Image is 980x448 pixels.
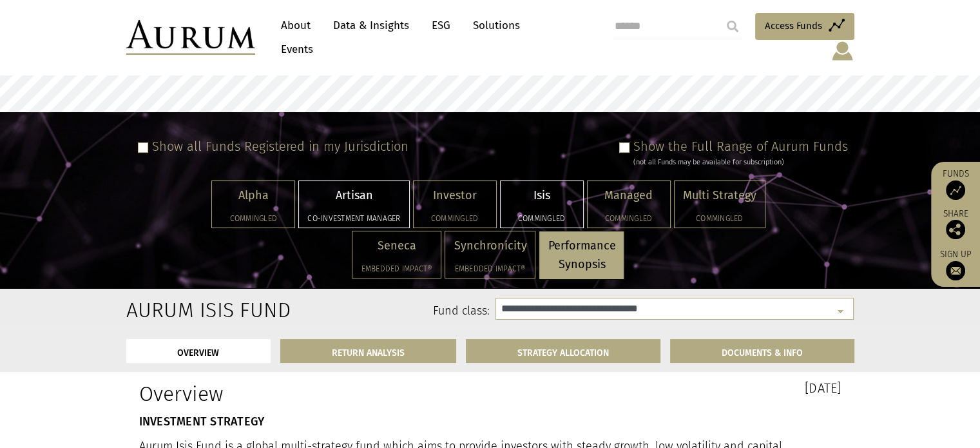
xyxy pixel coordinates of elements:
[937,249,974,280] a: Sign up
[126,298,231,322] h2: Aurum Isis Fund
[509,215,575,222] h5: Commingled
[633,139,848,154] label: Show the Full Range of Aurum Funds
[466,339,660,363] a: STRATEGY ALLOCATION
[126,20,255,55] img: Aurum
[596,186,662,205] p: Managed
[454,265,526,273] h5: Embedded Impact®
[425,14,457,37] a: ESG
[720,14,745,39] input: Submit
[633,157,848,168] div: (not all Funds may be available for subscription)
[548,237,615,274] p: Performance Synopsis
[946,261,965,280] img: Sign up to our newsletter
[139,382,481,406] h1: Overview
[307,215,400,222] h5: Co-investment Manager
[946,180,965,200] img: Access Funds
[683,186,756,205] p: Multi Strategy
[831,40,854,62] img: account-icon.svg
[755,13,854,40] a: Access Funds
[307,186,400,205] p: Artisan
[422,186,488,205] p: Investor
[274,14,317,37] a: About
[946,220,965,239] img: Share this post
[361,265,432,273] h5: Embedded Impact®
[509,186,575,205] p: Isis
[466,14,526,37] a: Solutions
[220,186,286,205] p: Alpha
[765,18,822,34] span: Access Funds
[274,37,313,61] a: Events
[139,414,265,429] strong: INVESTMENT STRATEGY
[361,237,432,255] p: Seneca
[500,382,841,394] h3: [DATE]
[937,168,974,200] a: Funds
[251,303,490,320] label: Fund class:
[454,237,526,255] p: Synchronicity
[327,14,416,37] a: Data & Insights
[596,215,662,222] h5: Commingled
[937,209,974,239] div: Share
[683,215,756,222] h5: Commingled
[152,139,408,154] label: Show all Funds Registered in my Jurisdiction
[422,215,488,222] h5: Commingled
[220,215,286,222] h5: Commingled
[280,339,456,363] a: RETURN ANALYSIS
[670,339,854,363] a: DOCUMENTS & INFO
